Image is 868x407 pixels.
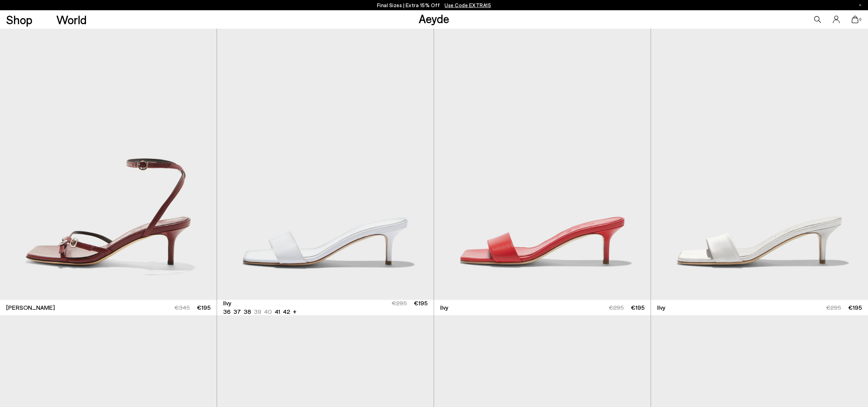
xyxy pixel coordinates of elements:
[826,304,841,311] span: €295
[244,307,251,316] li: 38
[858,18,862,21] span: 0
[848,304,862,311] span: €195
[651,300,868,315] a: Ilvy €295 €195
[414,299,428,307] span: €195
[852,16,858,23] a: 0
[283,307,290,316] li: 42
[56,14,87,26] a: World
[651,28,868,300] img: Ilvy Satin Mules
[217,28,434,300] div: 1 / 6
[275,307,280,316] li: 41
[434,28,651,300] img: Ilvy Leather Mules
[174,304,190,311] span: €345
[377,1,491,10] p: Final Sizes | Extra 15% Off
[217,28,434,300] img: Ilvy Leather Mules
[6,14,32,26] a: Shop
[657,303,665,312] span: Ilvy
[223,307,231,316] li: 36
[419,11,449,26] a: Aeyde
[217,300,434,315] a: Ilvy 36 37 38 39 40 41 42 + €295 €195
[197,304,211,311] span: €195
[445,2,491,8] span: Navigate to /collections/ss25-final-sizes
[440,303,448,312] span: Ilvy
[233,307,241,316] li: 37
[609,304,624,311] span: €295
[223,307,288,316] ul: variant
[434,300,651,315] a: Ilvy €295 €195
[293,307,296,316] li: +
[631,304,645,311] span: €195
[223,299,231,307] span: Ilvy
[392,299,407,307] span: €295
[217,28,434,300] a: Next slide Previous slide
[6,303,55,312] span: [PERSON_NAME]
